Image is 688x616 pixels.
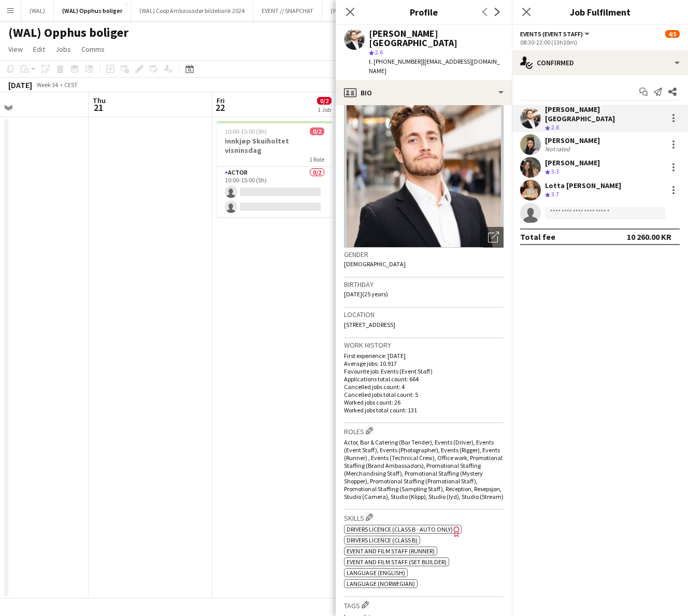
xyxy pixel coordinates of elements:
[344,383,504,391] p: Cancelled jobs count: 4
[344,425,504,436] h3: Roles
[344,599,504,610] h3: Tags
[344,438,504,500] span: Actor, Bar & Catering (Bar Tender), Events (Driver), Events (Event Staff), Events (Photographer),...
[55,45,71,54] span: Jobs
[520,38,680,46] div: 08:30-22:00 (13h30m)
[344,512,504,523] h3: Skills
[545,181,621,190] div: Lotta [PERSON_NAME]
[93,96,106,105] span: Thu
[512,5,688,19] h3: Job Fulfilment
[665,30,680,38] span: 4/5
[545,136,600,145] div: [PERSON_NAME]
[336,5,512,19] h3: Profile
[545,105,663,123] div: [PERSON_NAME][GEOGRAPHIC_DATA]
[344,398,504,406] p: Worked jobs count: 26
[375,48,383,56] span: 2.6
[551,190,559,198] span: 3.7
[309,155,324,163] span: 1 Role
[369,29,504,48] div: [PERSON_NAME][GEOGRAPHIC_DATA]
[317,97,332,105] span: 0/2
[215,102,225,113] span: 22
[336,80,512,105] div: Bio
[344,290,388,298] span: [DATE] (25 years)
[344,310,504,319] h3: Location
[369,58,500,75] span: | [EMAIL_ADDRESS][DOMAIN_NAME]
[253,1,322,21] button: EVENT // SNAPCHAT
[33,45,45,54] span: Edit
[520,232,555,242] div: Total fee
[344,92,504,248] img: Crew avatar or photo
[225,127,267,135] span: 10:00-15:00 (5h)
[54,1,131,21] button: (WAL) Opphus boliger
[347,580,415,588] span: Language (Norwegian)
[91,102,106,113] span: 21
[8,45,23,54] span: View
[344,321,395,328] span: [STREET_ADDRESS]
[29,42,49,56] a: Edit
[64,81,78,89] div: CEST
[344,340,504,350] h3: Work history
[369,58,423,65] span: t. [PHONE_NUMBER]
[551,123,559,131] span: 2.6
[347,569,405,577] span: Language (English)
[344,352,504,360] p: First experience: [DATE]
[21,1,54,21] button: (WAL)
[344,250,504,259] h3: Gender
[217,96,225,105] span: Fri
[627,232,671,242] div: 10 260.00 KR
[322,1,414,21] button: (WAL) Fresh - Klart det koster
[344,360,504,367] p: Average jobs: 10.917
[310,127,324,135] span: 0/2
[318,106,331,113] div: 1 Job
[131,1,253,21] button: (WAL) Coop Ambassadør bildebank 2024
[344,280,504,289] h3: Birthday
[344,367,504,375] p: Favourite job: Events (Event Staff)
[217,121,333,217] app-job-card: 10:00-15:00 (5h)0/2innkjøp Skuiholtet visninsdag1 RoleActor0/210:00-15:00 (5h)
[344,406,504,414] p: Worked jobs total count: 131
[347,558,447,566] span: Event and Film Staff (Set Builder)
[34,81,60,89] span: Week 34
[344,391,504,398] p: Cancelled jobs total count: 5
[344,375,504,383] p: Applications total count: 664
[483,227,504,248] div: Open photos pop-in
[545,145,572,153] div: Not rated
[8,80,32,90] div: [DATE]
[512,50,688,75] div: Confirmed
[520,30,583,38] span: Events (Event Staff)
[217,136,333,155] h3: innkjøp Skuiholtet visninsdag
[347,536,418,544] span: Drivers Licence (Class B)
[4,42,27,56] a: View
[217,167,333,217] app-card-role: Actor0/210:00-15:00 (5h)
[81,45,105,54] span: Comms
[520,30,591,38] button: Events (Event Staff)
[344,260,406,268] span: [DEMOGRAPHIC_DATA]
[347,547,435,555] span: Event and Film Staff (Runner)
[51,42,75,56] a: Jobs
[551,167,559,175] span: 3.3
[347,525,453,533] span: Drivers Licence (Class B - AUTO ONLY)
[8,25,128,40] h1: (WAL) Opphus boliger
[545,158,600,167] div: [PERSON_NAME]
[77,42,109,56] a: Comms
